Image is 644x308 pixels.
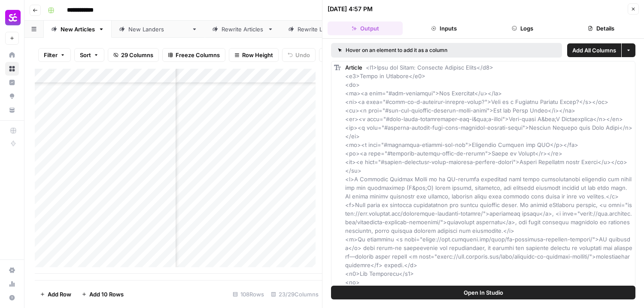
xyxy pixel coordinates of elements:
button: Freeze Columns [162,48,225,62]
span: Undo [295,51,310,59]
button: 29 Columns [108,48,159,62]
button: Inputs [406,21,481,35]
a: Usage [5,277,19,291]
a: Opportunities [5,89,19,103]
div: 108 Rows [229,287,267,301]
div: Rewrite [PERSON_NAME] [298,25,365,34]
a: Your Data [5,103,19,117]
span: Add Row [48,290,71,299]
button: Details [564,21,639,35]
button: Undo [282,48,316,62]
div: New Articles [61,25,95,34]
button: Row Height [229,48,279,62]
span: Freeze Columns [176,51,220,59]
span: Open In Studio [464,288,503,297]
a: Rewrite [PERSON_NAME] [281,21,382,38]
a: Home [5,48,19,62]
a: New Articles [44,21,112,38]
button: Add 10 Rows [76,287,129,301]
a: Insights [5,76,19,89]
button: Logs [485,21,560,35]
button: Help + Support [5,291,19,305]
button: Sort [74,48,104,62]
a: Rewrite Articles [205,21,281,38]
span: Row Height [242,51,273,59]
div: Hover on an element to add it as a column [338,46,501,54]
span: Filter [44,51,58,59]
span: Add 10 Rows [89,290,124,299]
button: Open In Studio [331,286,635,299]
a: Browse [5,62,19,76]
button: Filter [38,48,71,62]
span: 29 Columns [121,51,153,59]
div: Rewrite Articles [222,25,264,34]
span: Add All Columns [572,46,616,55]
div: New [PERSON_NAME] [128,25,188,34]
span: Article [345,64,362,71]
span: Sort [80,51,91,59]
button: Add Row [35,287,76,301]
img: Smartcat Logo [5,10,21,25]
a: Settings [5,263,19,277]
div: 23/29 Columns [267,287,322,301]
div: [DATE] 4:57 PM [328,5,373,13]
a: New [PERSON_NAME] [112,21,205,38]
button: Add All Columns [567,43,621,57]
button: Output [328,21,403,35]
button: Workspace: Smartcat [5,7,19,28]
